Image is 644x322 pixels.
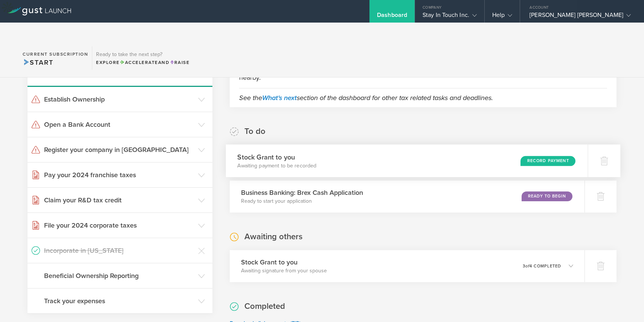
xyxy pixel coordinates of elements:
[44,246,194,255] h3: Incorporate in [US_STATE]
[606,286,644,322] iframe: Chat Widget
[520,156,575,166] div: Record Payment
[23,52,88,56] h2: Current Subscription
[492,11,512,23] div: Help
[23,58,53,67] span: Start
[523,264,561,268] p: 3 4 completed
[237,162,316,169] p: Awaiting payment to be recorded
[423,11,477,23] div: Stay In Touch Inc.
[120,60,170,65] span: and
[522,191,572,201] div: Ready to Begin
[44,170,194,180] h3: Pay your 2024 franchise taxes
[241,197,363,205] p: Ready to start your application
[120,60,158,65] span: Accelerate
[44,94,194,104] h3: Establish Ownership
[169,60,189,65] span: Raise
[530,11,631,23] div: [PERSON_NAME] [PERSON_NAME]
[226,144,588,177] div: Stock Grant to youAwaiting payment to be recordedRecord Payment
[44,296,194,306] h3: Track your expenses
[96,52,189,57] h3: Ready to take the next step?
[96,59,189,66] div: Explore
[44,195,194,205] h3: Claim your R&D tax credit
[44,271,194,281] h3: Beneficial Ownership Reporting
[44,120,194,129] h3: Open a Bank Account
[244,231,302,242] h2: Awaiting others
[244,301,285,312] h2: Completed
[44,145,194,155] h3: Register your company in [GEOGRAPHIC_DATA]
[262,94,297,102] a: What's next
[377,11,407,23] div: Dashboard
[241,188,363,197] h3: Business Banking: Brex Cash Application
[237,152,316,162] h3: Stock Grant to you
[92,46,193,70] div: Ready to take the next step?ExploreAccelerateandRaise
[241,257,327,267] h3: Stock Grant to you
[244,126,266,137] h2: To do
[230,181,584,213] div: Business Banking: Brex Cash ApplicationReady to start your applicationReady to Begin
[525,264,530,269] em: of
[241,267,327,275] p: Awaiting signature from your spouse
[44,220,194,230] h3: File your 2024 corporate taxes
[239,94,493,102] em: See the section of the dashboard for other tax related tasks and deadlines.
